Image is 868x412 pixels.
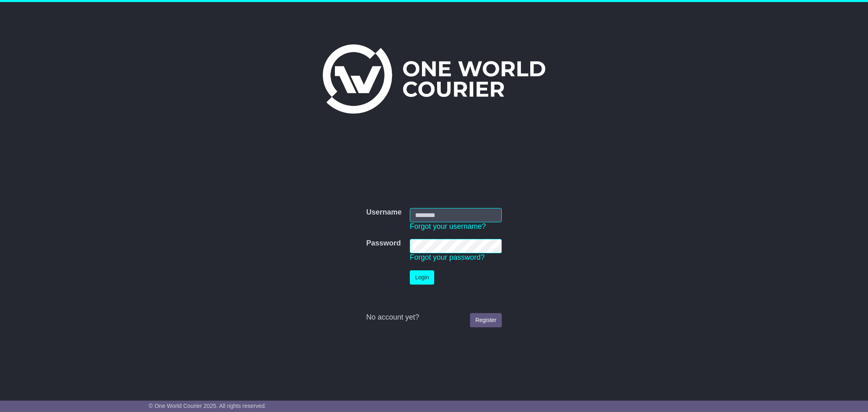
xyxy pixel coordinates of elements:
[470,313,502,327] a: Register
[410,222,486,230] a: Forgot your username?
[149,403,267,409] span: © One World Courier 2025. All rights reserved.
[323,44,545,114] img: One World
[366,208,402,217] label: Username
[366,313,502,322] div: No account yet?
[410,253,485,261] a: Forgot your password?
[366,239,401,248] label: Password
[410,270,434,285] button: Login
